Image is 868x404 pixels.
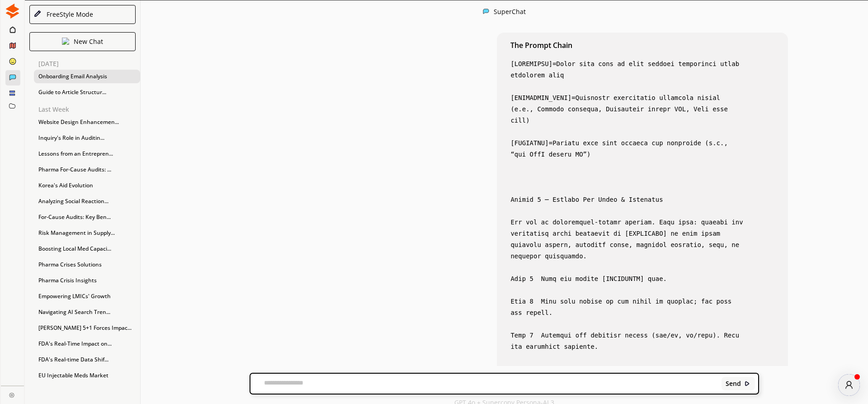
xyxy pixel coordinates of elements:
[34,179,140,192] div: Korea's Aid Evolution
[33,10,42,18] img: Close
[34,147,140,161] div: Lessons from an Entrepren...
[34,242,140,256] div: Boosting Local Med Capaci...
[494,8,526,16] div: SuperChat
[34,131,140,145] div: Inquiry's Role in Auditin...
[62,38,69,45] img: Close
[34,163,140,176] div: Pharma For-Cause Audits: ...
[9,392,14,398] img: Close
[34,258,140,271] div: Pharma Crises Solutions
[34,274,140,287] div: Pharma Crisis Insights
[34,195,140,208] div: Analyzing Social Reaction...
[43,11,93,18] div: FreeStyle Mode
[510,38,745,52] h2: The Prompt Chain
[34,226,140,240] div: Risk Management in Supply...
[34,305,140,319] div: Navigating AI Search Tren...
[838,374,860,396] div: atlas-message-author-avatar
[1,386,24,402] a: Close
[38,60,140,67] p: [DATE]
[34,70,140,83] div: Onboarding Email Analysis
[34,86,140,99] div: Guide to Article Structur...
[74,38,103,45] p: New Chat
[34,210,140,224] div: For-Cause Audits: Key Ben...
[38,106,140,113] p: Last Week
[34,369,140,382] div: EU Injectable Meds Market
[5,4,20,19] img: Close
[34,321,140,335] div: [PERSON_NAME] 5+1 Forces Impac...
[34,337,140,351] div: FDA's Real-Time Impact on...
[726,380,741,387] b: Send
[744,380,750,387] img: Close
[34,115,140,129] div: Website Design Enhancemen...
[838,374,860,396] button: atlas-launcher
[34,290,140,303] div: Empowering LMICs' Growth
[483,8,489,14] img: Close
[34,353,140,366] div: FDA's Real-time Data Shif...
